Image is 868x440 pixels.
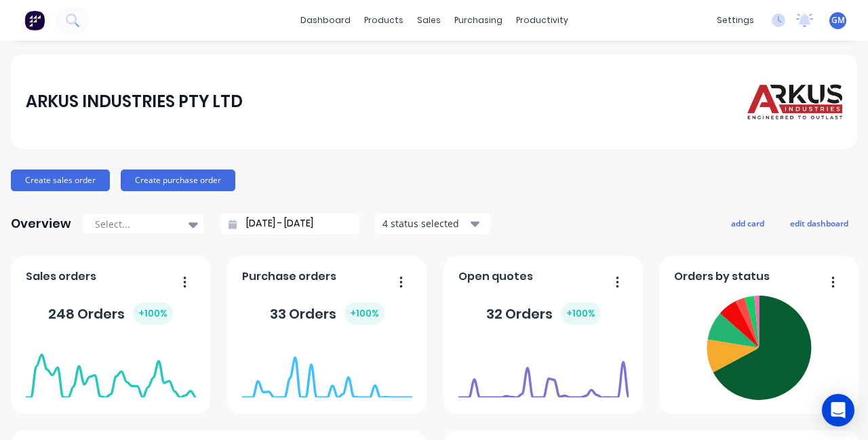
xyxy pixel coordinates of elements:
[270,302,384,325] div: 33 Orders
[11,210,71,237] div: Overview
[561,302,601,325] div: + 100 %
[294,10,357,31] a: dashboard
[26,268,96,285] span: Sales orders
[722,214,773,232] button: add card
[822,394,854,426] div: Open Intercom Messenger
[710,10,761,31] div: settings
[121,169,235,191] button: Create purchase order
[48,302,173,325] div: 248 Orders
[382,216,468,231] div: 4 status selected
[133,302,173,325] div: + 100 %
[26,88,243,115] div: ARKUS INDUSTRIES PTY LTD
[344,302,384,325] div: + 100 %
[831,14,845,26] span: GM
[458,268,533,285] span: Open quotes
[375,214,490,234] button: 4 status selected
[242,268,336,285] span: Purchase orders
[486,302,601,325] div: 32 Orders
[448,10,509,31] div: purchasing
[747,77,842,126] img: ARKUS INDUSTRIES PTY LTD
[11,169,110,191] button: Create sales order
[674,268,770,285] span: Orders by status
[509,10,575,31] div: productivity
[357,10,410,31] div: products
[781,214,857,232] button: edit dashboard
[24,10,45,31] img: Factory
[410,10,448,31] div: sales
